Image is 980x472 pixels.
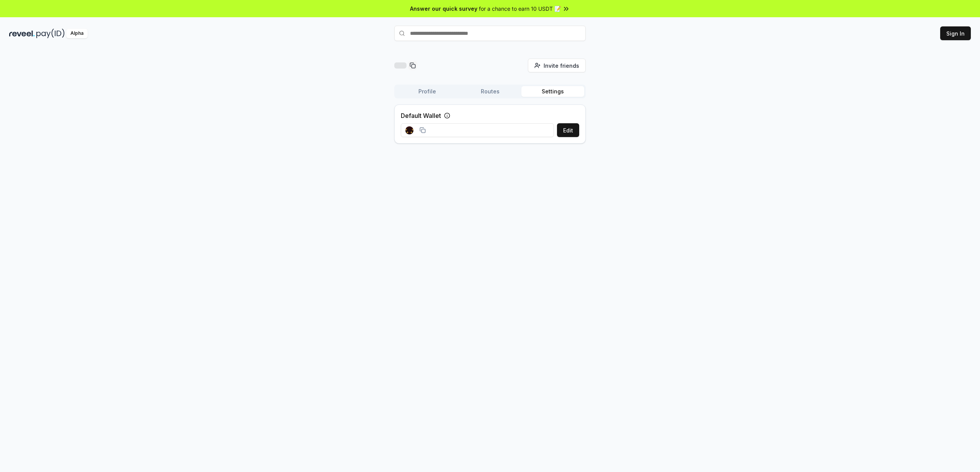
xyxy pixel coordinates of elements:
[521,86,584,97] button: Settings
[410,5,477,13] span: Answer our quick survey
[544,62,579,70] span: Invite friends
[528,59,586,72] button: Invite friends
[36,29,65,38] img: pay_id
[459,86,521,97] button: Routes
[9,29,35,38] img: reveel_dark
[401,111,441,120] label: Default Wallet
[479,5,561,13] span: for a chance to earn 10 USDT 📝
[66,29,88,38] div: Alpha
[940,26,971,40] button: Sign In
[396,86,459,97] button: Profile
[557,123,579,137] button: Edit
